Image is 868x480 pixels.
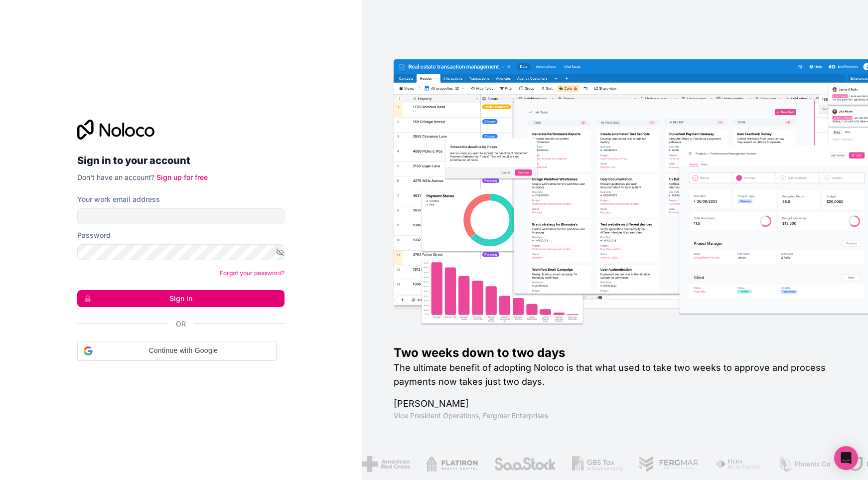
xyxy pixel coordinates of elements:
label: Password [77,230,111,240]
img: /assets/gbstax-C-GtDUiK.png [572,456,623,472]
input: Email address [77,208,285,224]
button: Sign in [77,290,285,307]
img: /assets/flatiron-C8eUkumj.png [426,456,478,472]
img: /assets/american-red-cross-BAupjrZR.png [361,456,410,472]
a: Forgot your password? [220,269,285,277]
img: /assets/fiera-fwj2N5v4.png [715,456,762,472]
span: Don't have an account? [77,173,154,181]
h1: Vice President Operations , Fergmar Enterprises [394,411,836,421]
h2: The ultimate benefit of adopting Noloco is that what used to take two weeks to approve and proces... [394,361,836,389]
label: Your work email address [77,194,160,204]
h1: [PERSON_NAME] [394,397,836,411]
span: Or [176,319,186,329]
h2: Sign in to your account [77,152,285,169]
h1: Two weeks down to two days [394,345,836,361]
span: Continue with Google [97,345,270,356]
img: /assets/saastock-C6Zbiodz.png [493,456,556,472]
div: Open Intercom Messenger [834,446,858,470]
input: Password [77,244,285,260]
img: /assets/fergmar-CudnrXN5.png [638,456,699,472]
div: Continue with Google [77,341,277,361]
img: /assets/phoenix-BREaitsQ.png [778,456,832,472]
a: Sign up for free [156,173,208,181]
